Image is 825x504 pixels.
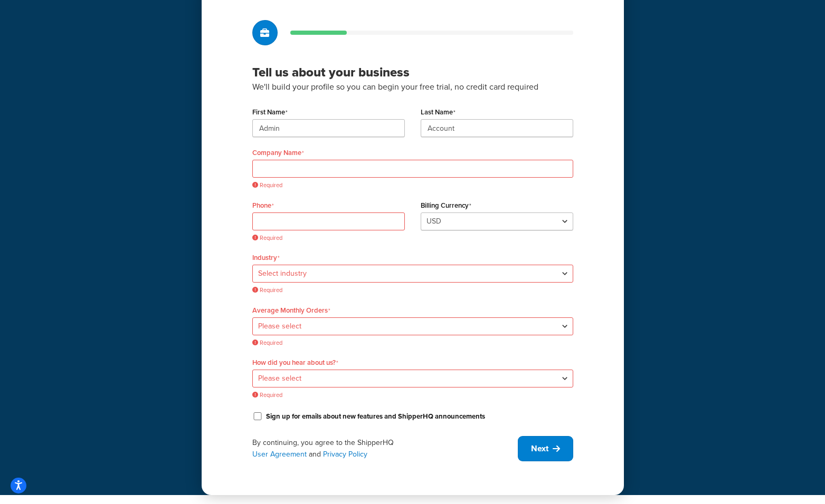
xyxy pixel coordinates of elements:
button: Next [518,436,573,461]
span: Required [252,339,573,347]
a: Privacy Policy [323,449,367,460]
span: Required [252,391,573,399]
label: Company Name [252,149,304,157]
label: First Name [252,108,288,117]
a: User Agreement [252,449,307,460]
span: Next [531,443,548,454]
label: Last Name [421,108,456,117]
label: Industry [252,254,280,262]
span: Required [252,181,573,189]
label: Sign up for emails about new features and ShipperHQ announcements [266,412,485,421]
label: How did you hear about us? [252,358,338,367]
div: By continuing, you agree to the ShipperHQ and [252,437,518,460]
label: Billing Currency [421,201,471,210]
h3: Tell us about your business [252,64,573,80]
label: Phone [252,201,274,210]
p: We'll build your profile so you can begin your free trial, no credit card required [252,80,573,94]
span: Required [252,234,405,242]
span: Required [252,286,573,294]
label: Average Monthly Orders [252,306,330,315]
